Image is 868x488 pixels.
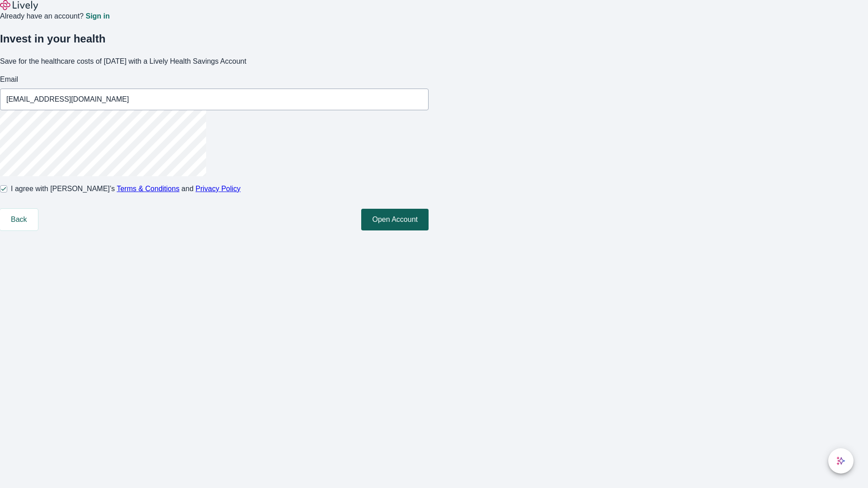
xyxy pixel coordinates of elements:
button: Open Account [361,209,429,230]
button: chat [828,448,854,474]
a: Sign in [85,13,109,20]
a: Privacy Policy [196,185,241,192]
a: Terms & Conditions [117,185,179,192]
svg: Lively AI Assistant [836,456,845,465]
span: I agree with [PERSON_NAME]’s and [11,183,241,194]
